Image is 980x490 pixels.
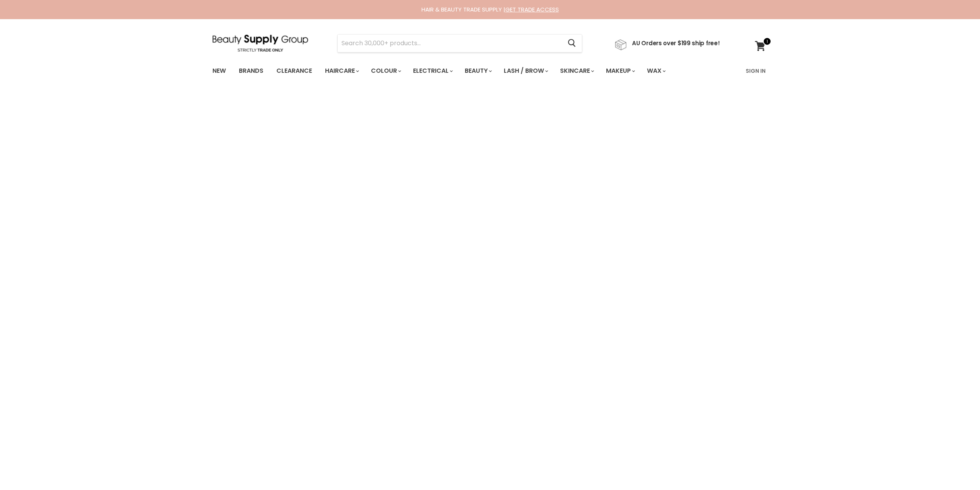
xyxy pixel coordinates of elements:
button: Search [562,34,582,52]
a: Wax [641,63,670,79]
a: Makeup [600,63,640,79]
a: Clearance [271,63,318,79]
a: Haircare [319,63,364,79]
a: Electrical [407,63,457,79]
a: Lash / Brow [498,63,553,79]
a: Colour [365,63,406,79]
a: Sign In [741,63,770,79]
a: New [207,63,232,79]
a: GET TRADE ACCESS [505,5,559,13]
a: Beauty [459,63,497,79]
a: Skincare [554,63,599,79]
input: Search [338,34,562,52]
ul: Main menu [207,60,707,82]
form: Product [337,34,582,52]
nav: Main [203,60,777,82]
a: Brands [233,63,269,79]
div: HAIR & BEAUTY TRADE SUPPLY | [203,6,777,13]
